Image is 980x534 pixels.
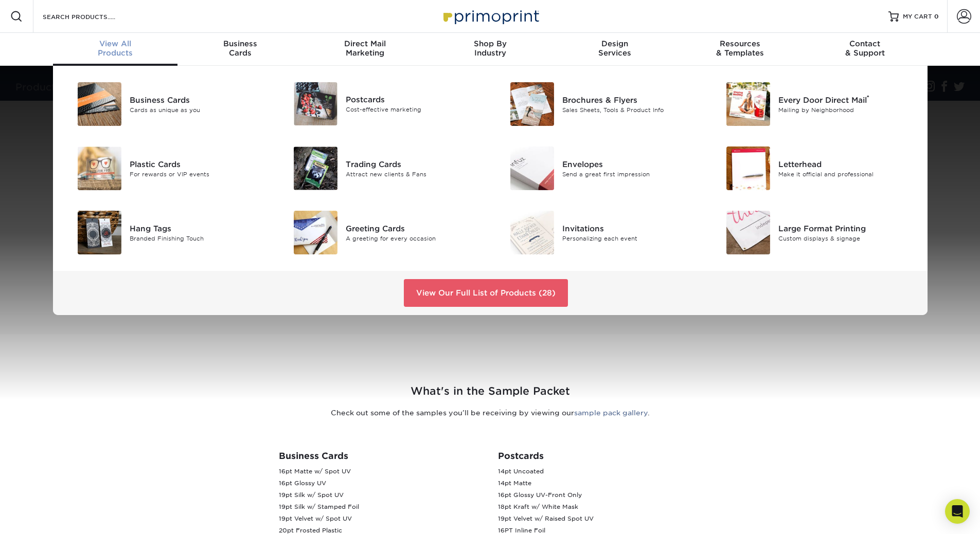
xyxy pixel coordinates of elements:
[294,211,337,254] img: Greeting Cards
[302,39,427,58] div: Marketing
[498,207,699,259] a: Invitations Invitations Personalizing each event
[726,82,770,126] img: Every Door Direct Mail
[714,78,915,130] a: Every Door Direct Mail Every Door Direct Mail® Mailing by Neighborhood
[903,12,932,21] span: MY CART
[803,39,928,48] span: Contact
[562,105,699,114] div: Sales Sheets, Tools & Product Info
[130,105,266,114] div: Cards as unique as you
[678,33,803,66] a: Resources& Templates
[346,105,482,114] div: Cost-effective marketing
[714,142,915,194] a: Letterhead Letterhead Make it official and professional
[42,10,142,23] input: SEARCH PRODUCTS.....
[130,223,266,234] div: Hang Tags
[130,158,266,170] div: Plastic Cards
[302,33,427,66] a: Direct MailMarketing
[562,223,699,234] div: Invitations
[574,409,648,417] a: sample pack gallery
[281,78,483,130] a: Postcards Postcards Cost-effective marketing
[53,33,178,66] a: View AllProducts
[346,170,482,178] div: Attract new clients & Fans
[498,142,699,194] a: Envelopes Envelopes Send a great first impression
[553,33,678,66] a: DesignServices
[78,211,121,254] img: Hang Tags
[427,33,553,66] a: Shop ByIndustry
[346,234,482,243] div: A greeting for every occasion
[562,234,699,243] div: Personalizing each event
[803,39,928,58] div: & Support
[130,234,266,243] div: Branded Finishing Touch
[934,13,939,20] span: 0
[726,146,770,190] img: Letterhead
[778,94,915,105] div: Every Door Direct Mail
[346,223,482,234] div: Greeting Cards
[346,94,482,105] div: Postcards
[726,211,770,254] img: Large Format Printing
[346,158,482,170] div: Trading Cards
[562,94,699,105] div: Brochures & Flyers
[778,234,915,243] div: Custom displays & signage
[778,223,915,234] div: Large Format Printing
[498,451,702,461] h3: Postcards
[279,451,483,461] h3: Business Cards
[177,33,302,66] a: BusinessCards
[553,39,678,48] span: Design
[678,39,803,58] div: & Templates
[65,78,266,130] a: Business Cards Business Cards Cards as unique as you
[189,408,791,418] p: Check out some of the samples you’ll be receiving by viewing our .
[177,39,302,48] span: Business
[498,78,699,130] a: Brochures & Flyers Brochures & Flyers Sales Sheets, Tools & Product Info
[867,94,869,101] sup: ®
[427,39,553,48] span: Shop By
[778,105,915,114] div: Mailing by Neighborhood
[78,82,121,126] img: Business Cards
[510,211,554,254] img: Invitations
[945,499,970,524] div: Open Intercom Messenger
[678,39,803,48] span: Resources
[294,146,337,190] img: Trading Cards
[778,158,915,170] div: Letterhead
[53,39,178,58] div: Products
[562,158,699,170] div: Envelopes
[562,170,699,178] div: Send a great first impression
[510,146,554,190] img: Envelopes
[281,142,483,194] a: Trading Cards Trading Cards Attract new clients & Fans
[53,39,178,48] span: View All
[404,279,568,307] a: View Our Full List of Products (28)
[294,82,337,125] img: Postcards
[714,207,915,259] a: Large Format Printing Large Format Printing Custom displays & signage
[65,207,266,259] a: Hang Tags Hang Tags Branded Finishing Touch
[439,5,542,27] img: Primoprint
[427,39,553,58] div: Industry
[281,207,483,259] a: Greeting Cards Greeting Cards A greeting for every occasion
[510,82,554,126] img: Brochures & Flyers
[130,94,266,105] div: Business Cards
[130,170,266,178] div: For rewards or VIP events
[177,39,302,58] div: Cards
[778,170,915,178] div: Make it official and professional
[803,33,928,66] a: Contact& Support
[65,142,266,194] a: Plastic Cards Plastic Cards For rewards or VIP events
[78,146,121,190] img: Plastic Cards
[553,39,678,58] div: Services
[302,39,427,48] span: Direct Mail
